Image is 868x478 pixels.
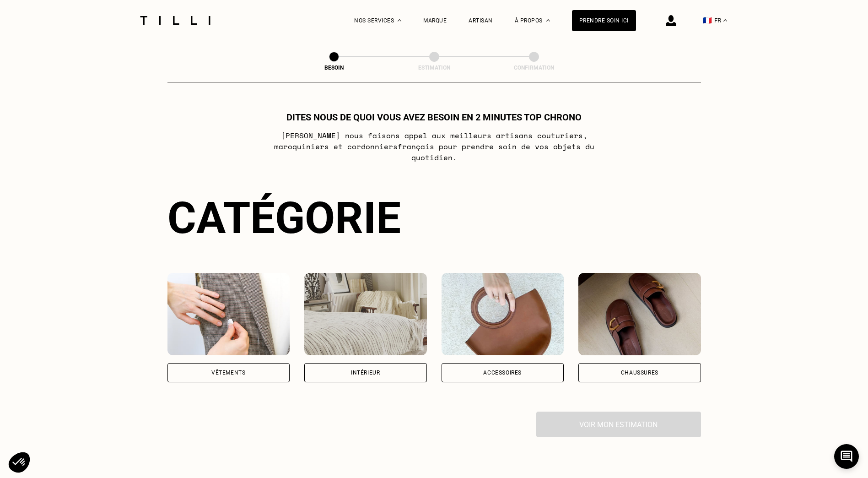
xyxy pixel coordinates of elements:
[703,16,712,25] span: 🇫🇷
[488,65,580,71] div: Confirmation
[666,15,676,26] img: icône connexion
[253,130,615,163] p: [PERSON_NAME] nous faisons appel aux meilleurs artisans couturiers , maroquiniers et cordonniers ...
[621,370,658,375] div: Chaussures
[211,370,245,375] div: Vêtements
[286,112,582,123] h1: Dites nous de quoi vous avez besoin en 2 minutes top chrono
[167,273,290,355] img: Vêtements
[578,273,701,355] img: Chaussures
[304,273,427,355] img: Intérieur
[442,273,564,355] img: Accessoires
[351,370,380,375] div: Intérieur
[423,17,447,24] a: Marque
[137,16,214,25] img: Logo du service de couturière Tilli
[398,19,401,22] img: Menu déroulant
[288,65,380,71] div: Besoin
[546,19,550,22] img: Menu déroulant à propos
[483,370,522,375] div: Accessoires
[388,65,480,71] div: Estimation
[167,192,701,244] div: Catégorie
[469,17,493,24] a: Artisan
[572,10,636,31] a: Prendre soin ici
[723,19,727,22] img: menu déroulant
